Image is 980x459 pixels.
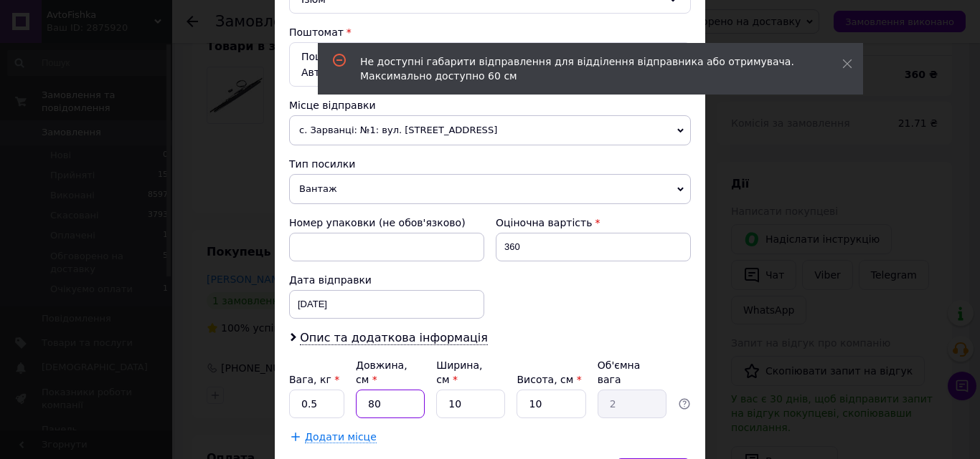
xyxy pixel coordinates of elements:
[289,273,484,287] div: Дата відправки
[496,216,691,230] div: Оціночна вартість
[360,54,806,83] div: Не доступні габарити відправлення для відділення відправника або отримувача. Максимально доступно...
[517,374,581,385] label: Висота, см
[289,100,376,111] span: Місце відправки
[436,359,482,385] label: Ширина, см
[598,358,666,387] div: Об'ємна вага
[305,431,377,443] span: Додати місце
[289,174,691,204] span: Вантаж
[289,374,339,385] label: Вага, кг
[289,42,691,87] div: Поштомат №33386: вул. [STREET_ADDRESS] ([PERSON_NAME] Автозапчастин)
[289,216,484,230] div: Номер упаковки (не обов'язково)
[289,115,691,145] span: с. Зарванці: №1: вул. [STREET_ADDRESS]
[300,331,488,345] span: Опис та додаткова інформація
[356,359,407,385] label: Довжина, см
[289,158,355,170] span: Тип посилки
[289,25,691,39] div: Поштомат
